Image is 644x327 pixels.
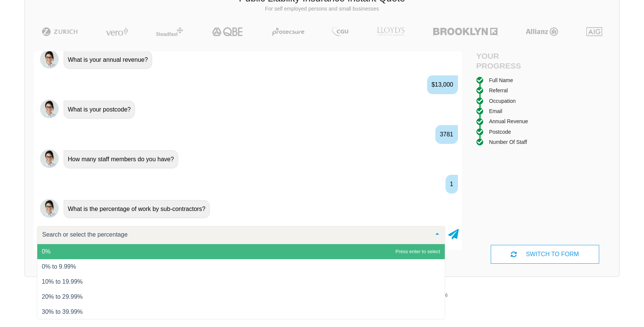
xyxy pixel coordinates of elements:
h4: Your Progress [476,51,545,70]
span: 0% [42,248,50,255]
div: 3781 [435,125,458,144]
div: What is your annual revenue? [64,51,152,69]
span: 20% to 29.99% [42,293,83,300]
img: QBE | Public Liability Insurance [208,27,248,36]
img: CGU | Public Liability Insurance [329,27,351,36]
img: Protecsure | Public Liability Insurance [269,27,307,36]
div: Full Name [489,76,513,84]
input: Search or select the percentage [40,231,430,238]
img: Chatbot | PLI [40,50,59,69]
div: Referral [489,86,508,95]
div: 1 [446,175,458,194]
div: How many staff members do you have? [64,150,178,168]
div: Occupation [489,97,516,105]
img: Allianz | Public Liability Insurance [522,27,562,36]
div: SWITCH TO FORM [491,245,599,264]
img: Steadfast | Public Liability Insurance [153,27,186,36]
div: What is your postcode? [64,101,135,119]
img: Zurich | Public Liability Insurance [38,27,81,36]
img: Vero | Public Liability Insurance [102,27,131,36]
span: 0% to 9.99% [42,263,76,270]
div: Number of staff [489,138,527,146]
img: Chatbot | PLI [40,99,59,118]
img: Chatbot | PLI [40,149,59,168]
img: LLOYD's | Public Liability Insurance [373,27,409,36]
div: Email [489,107,502,115]
div: Postcode [489,128,511,136]
p: For self employed persons and small businesses [31,5,613,13]
div: $13,000 [427,75,458,94]
img: Chatbot | PLI [40,199,59,218]
span: 30% to 39.99% [42,309,83,315]
img: Brooklyn | Public Liability Insurance [430,27,501,36]
img: AIG | Public Liability Insurance [583,27,606,36]
div: What is the percentage of work by sub-contractors? [64,200,210,218]
div: Annual Revenue [489,117,528,125]
span: 10% to 19.99% [42,278,83,285]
